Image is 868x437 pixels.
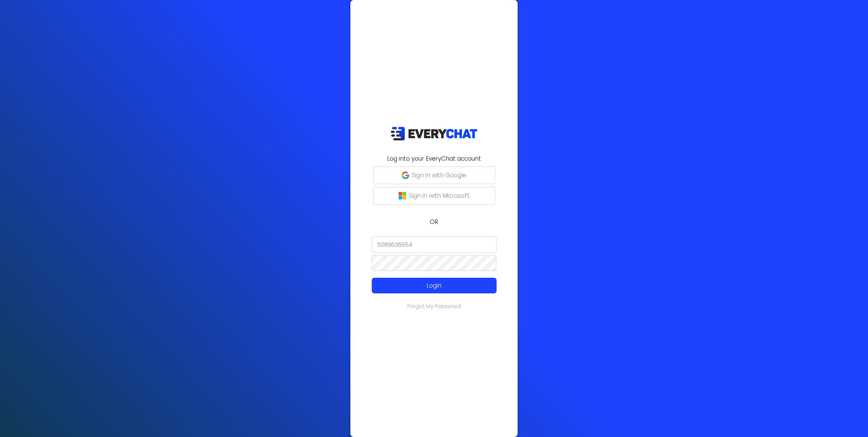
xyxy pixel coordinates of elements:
button: Sign in with Google [373,166,495,184]
input: Email [372,237,497,253]
p: Sign in with Google [412,171,466,180]
img: google-g.png [402,172,409,179]
img: microsoft-logo.png [399,192,406,199]
button: Login [372,278,497,293]
p: Login [384,281,484,290]
p: Sign in with Microsoft [409,191,469,200]
button: Sign in with Microsoft [373,187,495,205]
img: EveryChat_logo_dark.png [390,127,478,141]
a: Forgot My Password [407,302,461,310]
p: OR [354,217,514,226]
h2: Log into your EveryChat account [354,154,514,163]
